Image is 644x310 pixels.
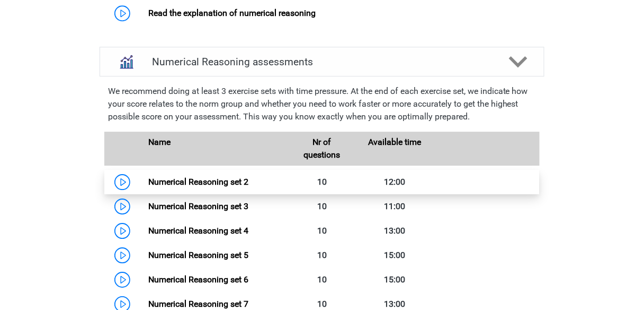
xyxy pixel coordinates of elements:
[108,85,536,123] p: We recommend doing at least 3 exercise sets with time pressure. At the end of each exercise set, ...
[148,177,248,187] a: Numerical Reasoning set 2
[148,299,248,309] a: Numerical Reasoning set 7
[148,201,248,211] a: Numerical Reasoning set 3
[148,226,248,236] a: Numerical Reasoning set 4
[140,136,285,161] div: Name
[95,47,549,76] a: assessments Numerical Reasoning assessments
[148,250,248,260] a: Numerical Reasoning set 5
[113,48,140,75] img: numerical reasoning assessments
[285,136,358,161] div: Nr of questions
[358,136,431,161] div: Available time
[152,56,492,68] h4: Numerical Reasoning assessments
[148,8,316,18] a: Read the explanation of numerical reasoning
[148,274,248,285] a: Numerical Reasoning set 6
